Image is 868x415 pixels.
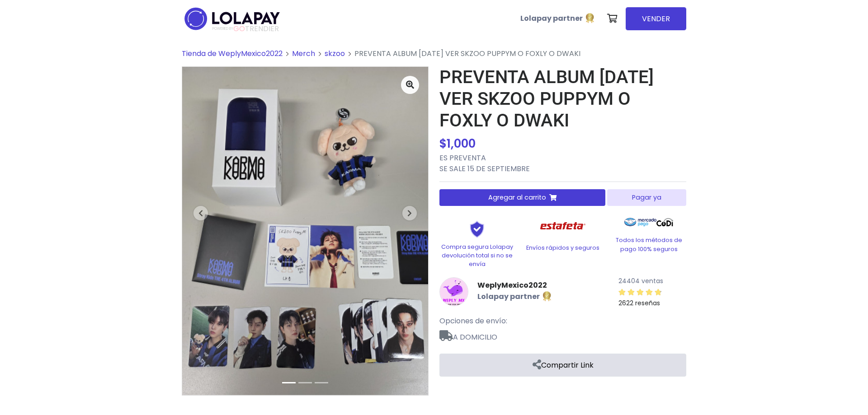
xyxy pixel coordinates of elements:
[439,153,686,174] p: ES PREVENTA SE SALE 15 DE SEPTIEMBRE
[488,193,546,202] span: Agregar al carrito
[354,48,580,59] span: PREVENTA ALBUM [DATE] VER SKZOO PUPPYM O FOXLY O DWAKI
[611,236,686,253] p: Todos los métodos de pago 100% seguros
[439,354,686,377] a: Compartir Link
[618,287,662,298] div: 4.85 / 5
[182,67,428,395] img: medium_1756942682874.jpeg
[212,26,233,31] span: POWERED BY
[182,5,283,33] img: logo
[585,13,595,23] img: Lolapay partner
[618,298,660,308] small: 2622 reseñas
[477,292,540,302] b: Lolapay partner
[618,276,663,285] small: 24404 ventas
[182,48,283,59] a: Tienda de WeplyMexico2022
[439,242,514,269] p: Compra segura Lolapay devolución total si no se envía
[439,189,605,206] button: Agregar al carrito
[182,48,686,66] nav: breadcrumb
[454,220,500,238] img: Shield
[439,135,686,153] div: $
[325,48,345,59] a: skzoo
[656,213,673,231] img: Codi Logo
[212,25,279,33] span: TRENDIER
[618,286,686,308] a: 2622 reseñas
[542,291,552,302] img: Lolapay partner
[233,23,245,34] span: GO
[525,243,600,252] p: Envíos rápidos y seguros
[626,7,686,30] a: VENDER
[439,316,507,326] span: Opciones de envío:
[477,280,552,291] a: WeplyMexico2022
[292,48,315,59] a: Merch
[520,13,583,23] b: Lolapay partner
[607,189,686,206] button: Pagar ya
[533,213,593,239] img: Estafeta Logo
[439,326,686,343] span: A DOMICILIO
[439,277,468,306] img: WeplyMexico2022
[447,135,476,152] span: 1,000
[624,213,656,231] img: Mercado Pago Logo
[439,66,686,131] h1: PREVENTA ALBUM [DATE] VER SKZOO PUPPYM O FOXLY O DWAKI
